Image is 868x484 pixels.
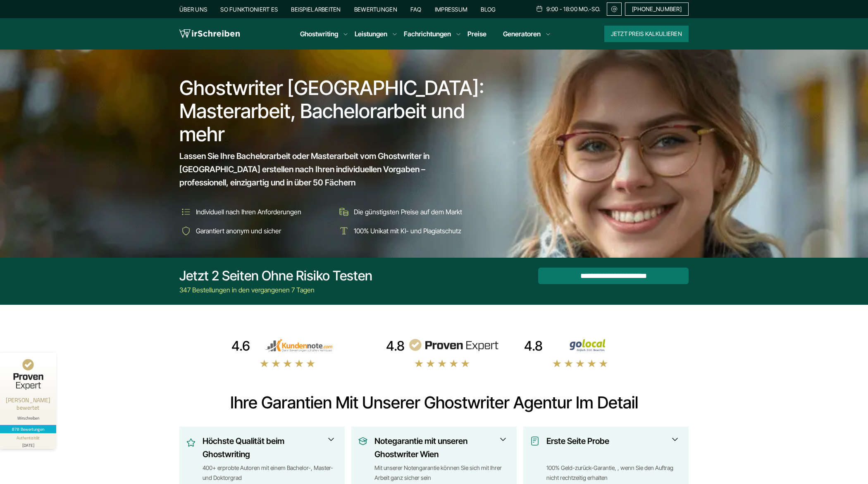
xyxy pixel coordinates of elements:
[467,30,486,38] a: Preise
[386,338,405,354] div: 4.8
[179,224,193,237] img: Garantiert anonym und sicher
[220,6,278,13] a: So funktioniert es
[260,359,316,368] img: stars
[179,205,331,218] li: Individuell nach Ihren Anforderungen
[17,435,40,441] div: Authentizität
[625,2,689,16] a: [PHONE_NUMBER]
[546,463,682,483] div: 100% Geld-zurück-Garantie, , wenn Sie den Auftrag nicht rechtzeitig erhalten
[203,434,333,461] h3: Höchste Qualität beim Ghostwriting
[610,6,618,12] img: Email
[354,6,397,13] a: Bewertungen
[552,359,608,368] img: stars
[3,415,53,421] div: Wirschreiben
[179,6,207,13] a: Über uns
[404,29,451,39] a: Fachrichtungen
[632,6,682,12] span: [PHONE_NUMBER]
[503,29,541,39] a: Generatoren
[203,463,338,483] div: 400+ erprobte Autoren mit einem Bachelor-, Master- und Doktorgrad
[337,224,489,237] li: 100% Unikat mit KI- und Plagiatschutz
[374,463,510,483] div: Mit unserer Notengarantie können Sie sich mit Ihrer Arbeit ganz sicher sein
[337,224,351,237] img: 100% Unikat mit KI- und Plagiatschutz
[300,29,338,39] a: Ghostwriting
[374,434,505,461] h3: Notegarantie mit unseren Ghostwriter Wien
[179,285,372,295] div: 347 Bestellungen in den vergangenen 7 Tagen
[253,339,344,352] img: kundennote
[604,26,689,42] button: Jetzt Preis kalkulieren
[481,6,496,13] a: Blog
[530,436,540,446] img: Erste Seite Probe
[231,338,250,354] div: 4.6
[291,6,341,13] a: Beispielarbeiten
[414,359,470,368] img: stars
[186,436,196,449] img: Höchste Qualität beim Ghostwriting
[524,338,543,354] div: 4.8
[3,441,53,447] div: [DATE]
[410,6,422,13] a: FAQ
[179,205,193,218] img: Individuell nach Ihren Anforderungen
[179,149,475,189] span: Lassen Sie Ihre Bachelorarbeit oder Masterarbeit vom Ghostwriter in [GEOGRAPHIC_DATA] erstellen n...
[179,224,331,237] li: Garantiert anonym und sicher
[408,339,499,352] img: provenexpert reviews
[358,436,368,446] img: Notegarantie mit unseren Ghostwriter Wien
[355,29,387,39] a: Leistungen
[546,6,600,12] span: 9:00 - 18:00 Mo.-So.
[435,6,468,13] a: Impressum
[179,76,490,146] h1: Ghostwriter [GEOGRAPHIC_DATA]: Masterarbeit, Bachelorarbeit und mehr
[179,268,372,284] div: Jetzt 2 Seiten ohne Risiko testen
[546,434,677,461] h3: Erste Seite Probe
[337,205,351,218] img: Die günstigsten Preise auf dem Markt
[337,205,489,218] li: Die günstigsten Preise auf dem Markt
[546,339,637,352] img: Wirschreiben Bewertungen
[179,28,240,40] img: logo wirschreiben
[536,5,543,12] img: Schedule
[179,393,689,413] h2: Ihre Garantien mit unserer Ghostwriter Agentur im Detail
